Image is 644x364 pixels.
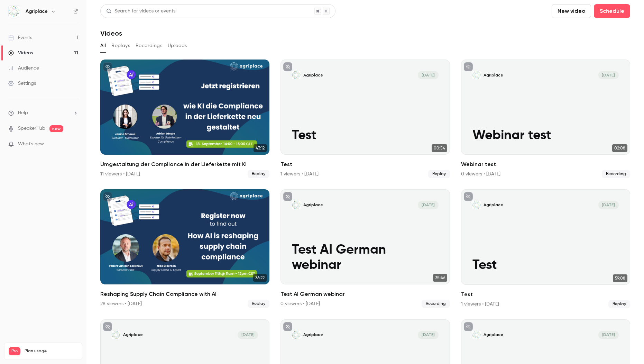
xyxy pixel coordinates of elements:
[238,331,258,339] span: [DATE]
[280,60,450,178] a: Test Agriplace[DATE]Test00:54Test1 viewers • [DATE]Replay
[464,322,473,331] button: unpublished
[303,72,323,78] p: Agriplace
[472,71,481,79] img: Webinar test
[472,128,619,143] p: Webinar test
[103,322,112,331] button: unpublished
[100,189,269,308] li: Reshaping Supply Chain Compliance with AI
[418,71,438,79] span: [DATE]
[608,300,630,308] span: Replay
[292,331,300,339] img: TEst 5
[428,170,450,178] span: Replay
[613,274,627,282] span: 59:08
[112,331,120,339] img: Webinar test
[280,189,450,308] a: Test AI German webinarAgriplace[DATE]Test AI German webinar35:46Test AI German webinar0 viewers •...
[552,4,591,18] button: New video
[248,170,269,178] span: Replay
[70,141,78,147] iframe: Noticeable Trigger
[598,71,619,79] span: [DATE]
[292,71,300,79] img: Test
[292,243,438,273] p: Test AI German webinar
[100,4,630,360] section: Videos
[461,60,630,178] a: Webinar test Agriplace[DATE]Webinar test02:08Webinar test0 viewers • [DATE]Recording
[280,300,320,307] div: 0 viewers • [DATE]
[461,171,500,178] div: 0 viewers • [DATE]
[292,128,438,143] p: Test
[9,6,20,17] img: Agriplace
[49,125,63,132] span: new
[8,34,32,41] div: Events
[8,80,36,87] div: Settings
[432,144,447,152] span: 00:54
[418,201,438,209] span: [DATE]
[484,332,503,338] p: Agriplace
[280,189,450,308] li: Test AI German webinar
[280,171,319,178] div: 1 viewers • [DATE]
[103,192,112,201] button: unpublished
[18,109,28,117] span: Help
[8,49,33,56] div: Videos
[464,192,473,201] button: unpublished
[594,4,630,18] button: Schedule
[303,202,323,208] p: Agriplace
[461,160,630,169] h2: Webinar test
[418,331,438,339] span: [DATE]
[25,348,78,354] span: Plan usage
[461,301,499,308] div: 1 viewers • [DATE]
[100,160,269,169] h2: Umgestaltung der Compliance in der Lieferkette mit KI
[111,40,130,51] button: Replays
[472,201,481,209] img: Test
[100,60,269,178] a: 43:12Umgestaltung der Compliance in der Lieferkette mit KI11 viewers • [DATE]Replay
[100,300,142,307] div: 28 viewers • [DATE]
[283,192,292,201] button: unpublished
[100,60,269,178] li: Umgestaltung der Compliance in der Lieferkette mit KI
[283,62,292,71] button: unpublished
[100,171,140,178] div: 11 viewers • [DATE]
[303,332,323,338] p: Agriplace
[100,189,269,308] a: 36:22Reshaping Supply Chain Compliance with AI28 viewers • [DATE]Replay
[598,201,619,209] span: [DATE]
[461,60,630,178] li: Webinar test
[123,332,143,338] p: Agriplace
[464,62,473,71] button: unpublished
[280,60,450,178] li: Test
[106,8,175,15] div: Search for videos or events
[9,347,20,355] span: Pro
[283,322,292,331] button: unpublished
[602,170,630,178] span: Recording
[433,274,447,282] span: 35:46
[598,331,619,339] span: [DATE]
[461,189,630,308] li: Test
[103,62,112,71] button: unpublished
[422,300,450,308] span: Recording
[168,40,187,51] button: Uploads
[253,274,267,282] span: 36:22
[100,29,122,37] h1: Videos
[18,125,45,132] a: SpeakerHub
[461,189,630,308] a: Test Agriplace[DATE]Test59:08Test1 viewers • [DATE]Replay
[292,201,300,209] img: Test AI German webinar
[8,109,78,117] li: help-dropdown-opener
[484,72,503,78] p: Agriplace
[472,258,619,273] p: Test
[254,144,267,152] span: 43:12
[612,144,627,152] span: 02:08
[484,202,503,208] p: Agriplace
[100,290,269,298] h2: Reshaping Supply Chain Compliance with AI
[461,290,630,299] h2: Test
[100,40,106,51] button: All
[472,331,481,339] img: Test 3
[280,160,450,169] h2: Test
[18,140,44,148] span: What's new
[248,300,269,308] span: Replay
[8,65,39,72] div: Audience
[136,40,162,51] button: Recordings
[280,290,450,298] h2: Test AI German webinar
[26,8,48,15] h6: Agriplace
